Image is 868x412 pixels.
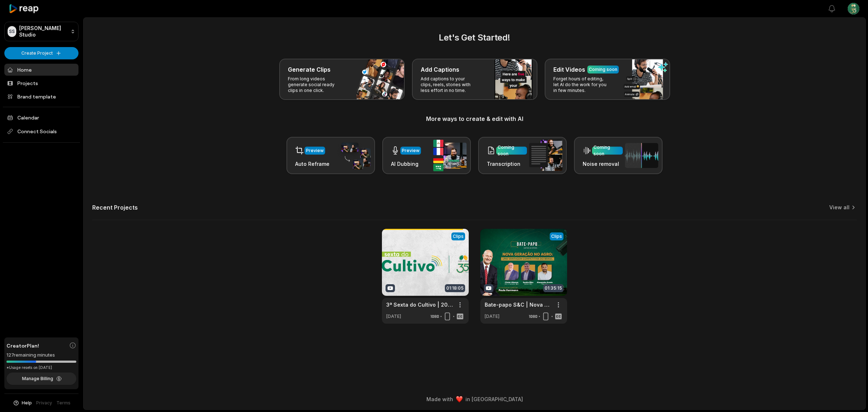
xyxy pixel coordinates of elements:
[553,76,609,93] p: Forget hours of editing, let AI do the work for you in few minutes.
[4,112,78,123] a: Calendar
[7,365,76,370] div: *Usage resets on [DATE]
[593,144,621,157] div: Coming soon
[485,301,551,308] a: Bate-papo S&C | Nova Geração no Agro: uma vantagem competitiva do [GEOGRAPHIC_DATA]
[625,143,658,168] img: noise_removal.png
[4,77,78,89] a: Projects
[421,76,477,93] p: Add captions to your clips, reels, stories with less effort in no time.
[391,160,421,168] h3: AI Dubbing
[7,342,39,349] span: Creator Plan!
[90,395,859,403] div: Made with in [GEOGRAPHIC_DATA]
[4,91,78,102] a: Brand template
[456,396,463,403] img: heart emoji
[4,64,78,76] a: Home
[4,125,78,138] span: Connect Socials
[92,204,138,211] h2: Recent Projects
[337,142,371,170] img: auto_reframe.png
[498,144,526,157] div: Coming soon
[22,400,32,406] span: Help
[421,65,459,74] h3: Add Captions
[487,160,527,168] h3: Transcription
[553,65,585,74] h3: Edit Videos
[529,140,562,171] img: transcription.png
[92,31,857,44] h2: Let's Get Started!
[829,204,850,211] a: View all
[36,400,52,406] a: Privacy
[433,140,467,171] img: ai_dubbing.png
[288,76,344,93] p: From long videos generate social ready clips in one click.
[306,147,324,154] div: Preview
[288,65,331,74] h3: Generate Clips
[583,160,623,168] h3: Noise removal
[295,160,329,168] h3: Auto Reframe
[19,25,68,38] p: [PERSON_NAME] Studio
[13,400,32,406] button: Help
[386,301,453,308] a: 3ª Sexta do Cultivo | 2025
[56,400,71,406] a: Terms
[4,47,78,59] button: Create Project
[402,147,420,154] div: Preview
[8,26,16,37] div: SS
[589,66,617,73] div: Coming soon
[7,373,76,385] button: Manage Billing
[92,114,857,123] h3: More ways to create & edit with AI
[7,352,76,359] div: 127 remaining minutes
